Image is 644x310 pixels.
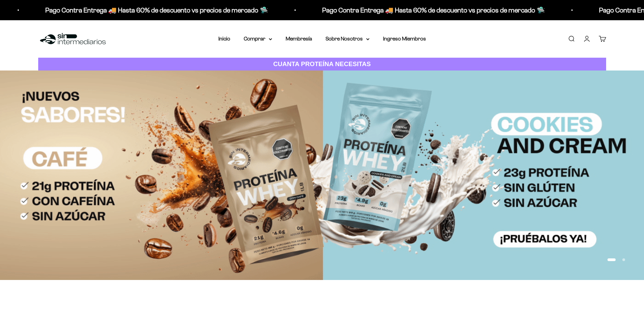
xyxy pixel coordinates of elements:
[286,36,312,41] a: Membresía
[38,58,606,71] a: CUANTA PROTEÍNA NECESITAS
[383,36,426,41] a: Ingreso Miembros
[326,34,369,43] summary: Sobre Nosotros
[218,36,230,41] a: Inicio
[38,5,260,16] p: Pago Contra Entrega 🚚 Hasta 60% de descuento vs precios de mercado 🛸
[314,5,537,16] p: Pago Contra Entrega 🚚 Hasta 60% de descuento vs precios de mercado 🛸
[244,34,272,43] summary: Comprar
[273,60,371,67] strong: CUANTA PROTEÍNA NECESITAS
